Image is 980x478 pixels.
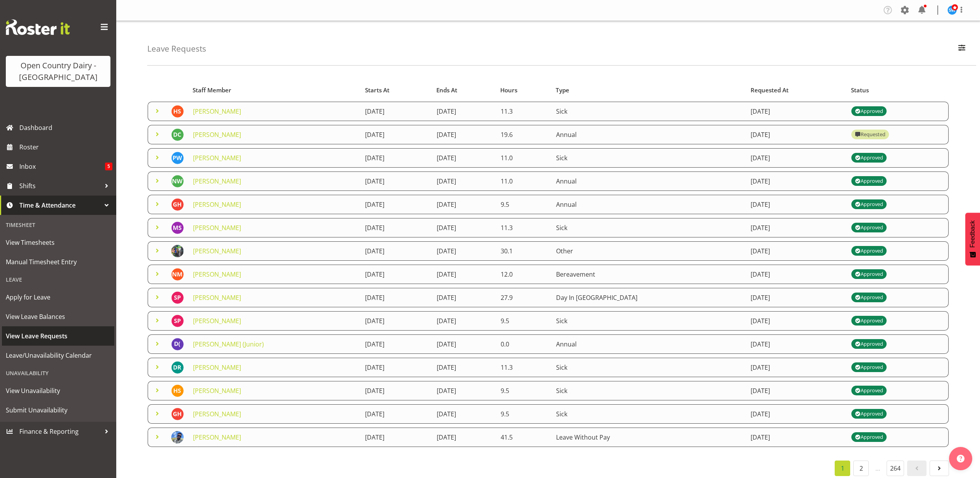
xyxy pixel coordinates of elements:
span: Staff Member [193,86,231,95]
a: View Leave Balances [2,307,114,326]
span: Submit Unavailability [6,404,110,416]
td: [DATE] [432,311,496,331]
img: bhupinder-dhaliwale520c7e83d2cff55cd0c5581e3f2827c.png [171,431,184,443]
td: [DATE] [746,218,846,237]
a: [PERSON_NAME] [193,247,241,255]
td: [DATE] [746,125,846,144]
div: Approved [855,316,883,326]
a: 2 [853,461,869,476]
span: Apply for Leave [6,291,110,303]
td: [DATE] [432,381,496,400]
td: [DATE] [432,171,496,191]
a: Apply for Leave [2,287,114,307]
td: [DATE] [360,288,432,307]
td: 11.3 [496,102,551,121]
a: [PERSON_NAME] [193,270,241,279]
td: Annual [551,195,746,214]
td: 27.9 [496,288,551,307]
img: manjinder-singh9511.jpg [171,222,184,234]
a: [PERSON_NAME] [193,177,241,185]
span: Requested At [751,86,789,95]
td: 9.5 [496,381,551,400]
a: [PERSON_NAME] [193,154,241,162]
span: Ends At [436,86,457,95]
td: [DATE] [360,265,432,284]
td: Day In [GEOGRAPHIC_DATA] [551,288,746,307]
td: [DATE] [360,148,432,168]
td: 41.5 [496,428,551,447]
td: Sick [551,218,746,237]
span: Roster [19,141,112,153]
span: Starts At [365,86,389,95]
div: Leave [2,272,114,287]
a: Submit Unavailability [2,400,114,420]
td: Annual [551,171,746,191]
td: [DATE] [360,334,432,354]
a: [PERSON_NAME] [193,130,241,139]
a: [PERSON_NAME] [193,293,241,302]
td: Sick [551,148,746,168]
span: View Leave Balances [6,311,110,322]
td: [DATE] [746,241,846,261]
td: [DATE] [432,358,496,377]
td: 9.5 [496,195,551,214]
span: Type [556,86,569,95]
td: [DATE] [746,288,846,307]
span: 5 [105,163,112,170]
td: 9.5 [496,404,551,424]
a: [PERSON_NAME] [193,363,241,372]
div: Timesheet [2,217,114,233]
td: Annual [551,125,746,144]
td: [DATE] [432,148,496,168]
span: View Unavailability [6,385,110,397]
td: [DATE] [360,125,432,144]
td: 9.5 [496,311,551,331]
img: stephen-parsons10323.jpg [171,315,184,327]
span: Manual Timesheet Entry [6,256,110,268]
td: Sick [551,358,746,377]
div: Approved [855,270,883,279]
img: harshdeep-singh11237.jpg [171,384,184,397]
span: Finance & Reporting [19,426,101,437]
div: Approved [855,107,883,116]
img: garry-hooper10132.jpg [171,408,184,420]
td: [DATE] [746,148,846,168]
img: garry-hooper10132.jpg [171,198,184,211]
td: [DATE] [360,195,432,214]
span: Time & Attendance [19,199,101,211]
div: Requested [855,130,885,139]
td: Sick [551,102,746,121]
span: Shifts [19,180,101,192]
td: [DATE] [360,311,432,331]
td: [DATE] [360,241,432,261]
td: [DATE] [432,241,496,261]
td: Other [551,241,746,261]
img: david-junior-foote11706.jpg [171,338,184,350]
td: [DATE] [746,265,846,284]
td: Sick [551,404,746,424]
span: View Leave Requests [6,330,110,342]
span: View Timesheets [6,237,110,248]
td: 11.0 [496,171,551,191]
td: Leave Without Pay [551,428,746,447]
div: Approved [855,409,883,419]
td: 11.0 [496,148,551,168]
img: stephen-parsons10323.jpg [171,291,184,304]
td: [DATE] [360,381,432,400]
td: [DATE] [360,218,432,237]
div: Approved [855,200,883,209]
div: Unavailability [2,365,114,381]
td: [DATE] [432,102,496,121]
div: Approved [855,339,883,349]
a: [PERSON_NAME] [193,317,241,325]
div: Approved [855,246,883,256]
span: Dashboard [19,122,112,133]
a: [PERSON_NAME] [193,386,241,395]
td: [DATE] [360,358,432,377]
h4: Leave Requests [147,44,206,53]
td: Annual [551,334,746,354]
td: Sick [551,381,746,400]
span: Status [851,86,869,95]
div: Approved [855,386,883,395]
td: [DATE] [360,171,432,191]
